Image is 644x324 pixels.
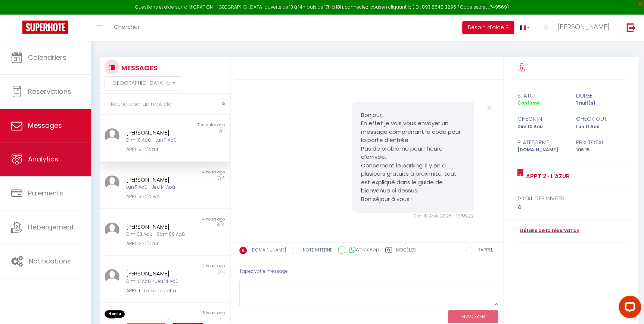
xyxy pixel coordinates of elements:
[448,310,498,323] button: ENVOYER
[512,123,571,130] div: Dim 10 Aoû
[473,247,492,255] label: RAPPEL
[223,175,225,181] span: 3
[126,175,192,184] div: [PERSON_NAME]
[361,111,464,204] pre: Bonjour, En effet je vais vous envoyer un message comprenant le code pour la porte d’entrée. Pas ...
[247,247,286,255] label: [DOMAIN_NAME]
[165,169,230,175] div: 4 hours ago
[523,172,569,181] a: APPT 2 · L'azur
[571,114,630,123] div: check out
[119,59,158,76] h3: MESSAGES
[517,194,625,203] div: total des invités
[105,222,119,237] img: ...
[224,318,225,323] span: 1
[105,310,125,318] span: Non lu
[462,21,514,34] button: Besoin d'aide ?
[126,240,192,247] div: APPT 2 · L'azur
[535,15,619,41] a: ... [PERSON_NAME]
[126,269,192,278] div: [PERSON_NAME]
[126,222,192,231] div: [PERSON_NAME]
[114,23,140,31] span: Chercher
[28,121,62,130] span: Messages
[517,203,625,212] div: 4
[512,91,571,100] div: statut
[299,247,332,255] label: NOTE INTERNE
[126,193,192,200] div: APPT 3 · L'olive
[222,222,225,228] span: 6
[126,184,192,191] div: Lun 11 Aoû - Jeu 14 Aoû
[165,122,230,128] div: 7 minutes ago
[223,269,225,275] span: 4
[126,278,192,285] div: Dim 10 Aoû - Jeu 14 Aoû
[571,146,630,154] div: 106.15
[541,21,552,33] img: ...
[224,128,225,134] span: 1
[126,231,192,238] div: Dim 03 Aoû - Sam 09 Aoû
[29,256,71,266] span: Notifications
[105,269,119,284] img: ...
[512,114,571,123] div: check in
[126,128,192,137] div: [PERSON_NAME]
[352,213,474,220] div: Dim 10 Aoû. 2025 - 15:55:22
[571,138,630,147] div: Prix total
[165,263,230,269] div: 4 hours ago
[165,216,230,222] div: 4 hours ago
[100,94,230,115] input: Rechercher un mot clé
[512,138,571,147] div: Plateforme
[126,146,192,153] div: APPT 2 · L'azur
[22,21,68,34] img: Super Booking
[626,23,636,32] img: logout
[105,175,119,190] img: ...
[512,146,571,154] div: [DOMAIN_NAME]
[239,262,498,281] div: Tapez votre message
[28,53,66,62] span: Calendriers
[105,128,119,143] img: ...
[571,91,630,100] div: durée
[28,188,63,198] span: Paiements
[126,287,192,294] div: APPT 1 · Le Terracotta
[108,15,145,41] a: Chercher
[571,100,630,107] div: 1 nuit(s)
[28,87,71,96] span: Réservations
[126,137,192,144] div: Dim 10 Aoû - Lun 11 Aoû
[483,102,496,114] img: ...
[28,154,58,164] span: Analytics
[165,310,230,318] div: 8 hours ago
[517,227,579,234] a: Détails de la réservation
[382,4,413,10] a: en cliquant ici
[396,247,416,256] label: Modèles
[613,293,644,324] iframe: LiveChat chat widget
[28,222,74,232] span: Hébergement
[557,22,609,31] span: [PERSON_NAME]
[517,100,539,106] span: Confirmé
[345,246,379,254] label: WhatsApp
[571,123,630,130] div: Lun 11 Aoû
